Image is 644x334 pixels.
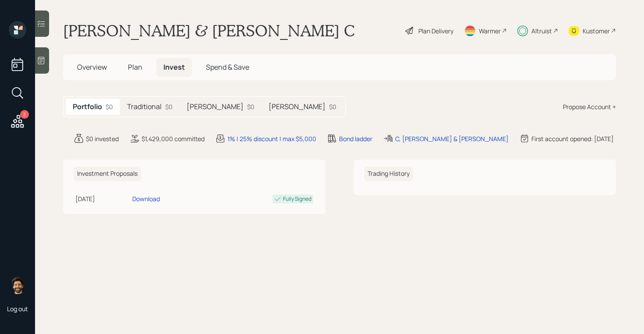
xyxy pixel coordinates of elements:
div: $0 [247,102,255,111]
h5: [PERSON_NAME] [269,103,326,111]
span: Overview [77,62,107,72]
h5: [PERSON_NAME] [187,103,244,111]
div: Warmer [479,26,501,36]
div: $0 [165,102,173,111]
h1: [PERSON_NAME] & [PERSON_NAME] C [63,21,354,40]
div: Bond ladder [339,134,372,143]
span: Spend & Save [206,62,249,72]
div: First account opened: [DATE] [531,134,614,143]
div: Fully Signed [283,195,311,203]
h5: Traditional [127,103,162,111]
div: $0 [329,102,336,111]
img: eric-schwartz-headshot.png [9,277,26,294]
div: C, [PERSON_NAME] & [PERSON_NAME] [395,134,509,143]
div: 3 [20,110,29,119]
div: 1% | 25% discount | max $5,000 [227,134,316,143]
div: Propose Account + [563,102,616,111]
div: Plan Delivery [418,26,453,36]
h6: Trading History [364,167,413,181]
div: Altruist [531,26,552,36]
div: $0 invested [86,134,119,143]
div: $0 [106,102,113,111]
div: Log out [7,305,28,313]
div: $1,429,000 committed [142,134,205,143]
div: Kustomer [583,26,610,36]
span: Plan [128,62,142,72]
div: [DATE] [75,194,129,203]
h5: Portfolio [73,103,102,111]
span: Invest [163,62,185,72]
div: Download [132,194,160,203]
h6: Investment Proposals [74,167,141,181]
